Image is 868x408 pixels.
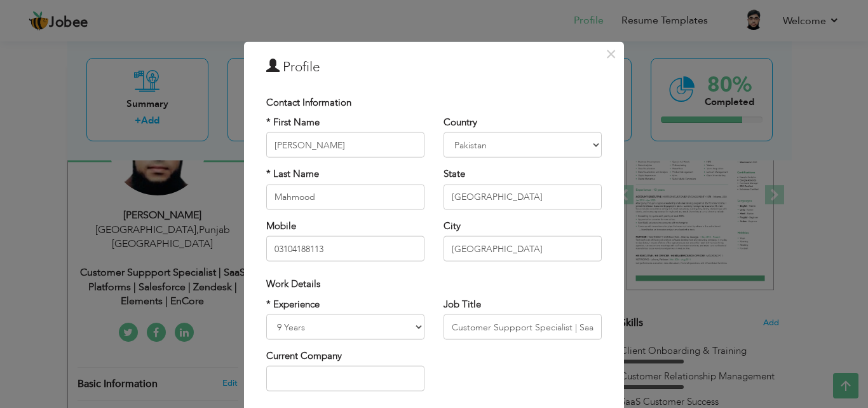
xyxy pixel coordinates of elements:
label: City [444,219,461,232]
button: Close [600,43,621,64]
label: Mobile [266,219,296,232]
label: Current Company [266,349,342,363]
h3: Profile [266,57,602,76]
span: × [606,42,616,65]
label: * Last Name [266,167,319,181]
label: Job Title [444,297,481,311]
label: * Experience [266,297,320,311]
label: State [444,167,465,181]
label: Country [444,116,477,129]
span: Contact Information [266,95,351,108]
label: * First Name [266,116,320,129]
span: Work Details [266,278,320,290]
